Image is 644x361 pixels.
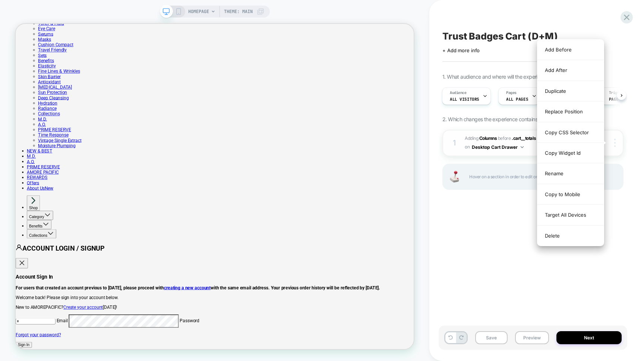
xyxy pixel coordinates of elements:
a: NEW & BEST [15,166,49,173]
button: Collections [15,274,54,286]
span: ALL PAGES [506,97,528,102]
span: + Add more info [442,47,480,53]
span: Audience [450,90,467,95]
a: M.D. [15,173,27,180]
div: Copy to Mobile [537,184,604,205]
div: Target All Devices [537,205,604,225]
span: Page Load [609,97,631,102]
a: PRIME RESERVE [15,187,59,194]
div: Duplicate [537,81,604,101]
a: Masks [30,17,47,24]
button: Desktop Cart Drawer [472,142,524,152]
button: Next [556,331,622,344]
b: Columns [479,135,497,141]
div: Copy Widget Id [537,143,604,163]
button: Preview [515,331,549,344]
a: Deep Cleansing [30,95,71,102]
a: A.O. [30,131,40,138]
a: Benefits [30,45,51,53]
span: New [39,216,50,223]
a: Travel Friendly [30,31,68,38]
a: About UsNew [15,216,50,223]
span: Theme: MAIN [224,6,253,18]
span: Trust Badges Cart (D+M) [442,31,558,42]
a: Collections [30,116,59,123]
a: creating a new account [198,348,260,355]
a: Moisture Plumping [30,159,80,166]
a: AMORE PACIFIC [15,194,57,201]
span: 1. What audience and where will the experience run? [442,73,559,80]
a: Antioxidant [30,74,60,81]
div: 1 [451,136,458,150]
a: Sun Protection [30,88,69,95]
img: close [614,139,616,147]
span: 2. Which changes the experience contains? [442,116,540,122]
button: Shop [15,229,32,249]
img: Joystick [447,171,462,182]
a: Radiance [30,109,54,116]
a: Time Response [30,145,70,152]
a: Cushion Compact [30,24,77,31]
span: Adding [465,135,497,141]
a: M.D. [30,123,42,131]
div: Add Before [537,40,604,60]
span: Pages [506,90,517,95]
span: on [465,143,470,151]
a: [MEDICAL_DATA] [30,81,75,88]
span: .cart__totals [512,135,536,141]
a: Serums [30,10,50,17]
a: PRIME RESERVE [30,138,74,145]
span: Trigger [609,90,624,95]
a: Eye Care [30,3,53,10]
a: Skin Barrier [30,67,60,74]
span: BEFORE [498,135,511,141]
span: Hover on a section in order to edit or [469,171,615,183]
a: Hydration [30,102,56,109]
a: Elasticity [30,53,54,60]
a: Offers [15,208,31,216]
button: Benefits [15,261,48,274]
div: Add After [537,60,604,81]
span: All Visitors [450,97,479,102]
a: A.O. [15,180,25,187]
a: Vintage Single Extract [30,152,88,159]
div: Rename [537,163,604,184]
a: Sets [30,38,41,45]
div: Replace Position [537,101,604,122]
img: down arrow [521,146,524,148]
div: Copy CSS Selector [537,122,604,143]
button: Save [475,331,508,344]
span: HOMEPAGE [188,6,209,18]
button: Category [15,249,50,261]
a: REWARDS [15,201,42,208]
a: Fine Lines & Wrinkles [30,60,86,67]
div: Delete [537,226,604,246]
